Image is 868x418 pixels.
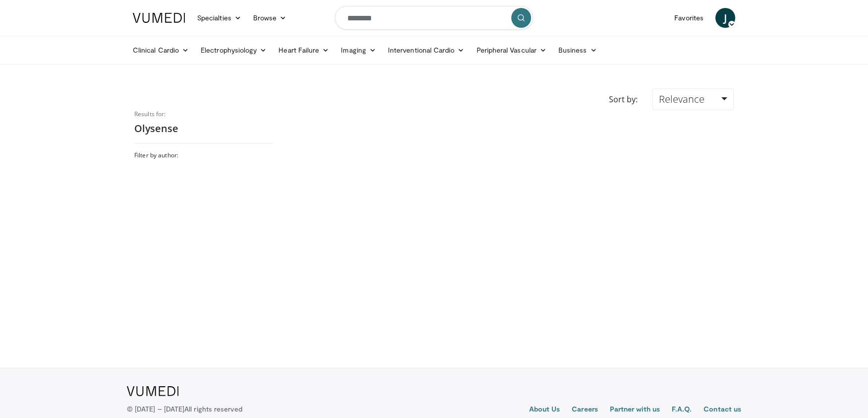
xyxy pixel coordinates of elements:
[335,40,382,60] a: Imaging
[247,8,293,28] a: Browse
[133,13,185,23] img: VuMedi Logo
[127,40,195,60] a: Clinical Cardio
[471,40,552,60] a: Peripheral Vascular
[127,386,179,396] img: VuMedi Logo
[659,92,705,106] span: Relevance
[335,6,533,30] input: Search topics, interventions
[572,404,598,416] a: Careers
[272,40,335,60] a: Heart Failure
[652,88,734,110] a: Relevance
[601,88,645,110] div: Sort by:
[382,40,471,60] a: Interventional Cardio
[672,404,692,416] a: F.A.Q.
[552,40,603,60] a: Business
[195,40,272,60] a: Electrophysiology
[191,8,247,28] a: Specialties
[134,110,273,118] p: Results for:
[184,405,242,413] span: All rights reserved
[715,8,735,28] a: J
[529,404,560,416] a: About Us
[704,404,741,416] a: Contact us
[134,122,273,135] h2: Olysense
[127,404,243,414] p: © [DATE] – [DATE]
[668,8,709,28] a: Favorites
[134,151,273,159] h3: Filter by author:
[610,404,660,416] a: Partner with us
